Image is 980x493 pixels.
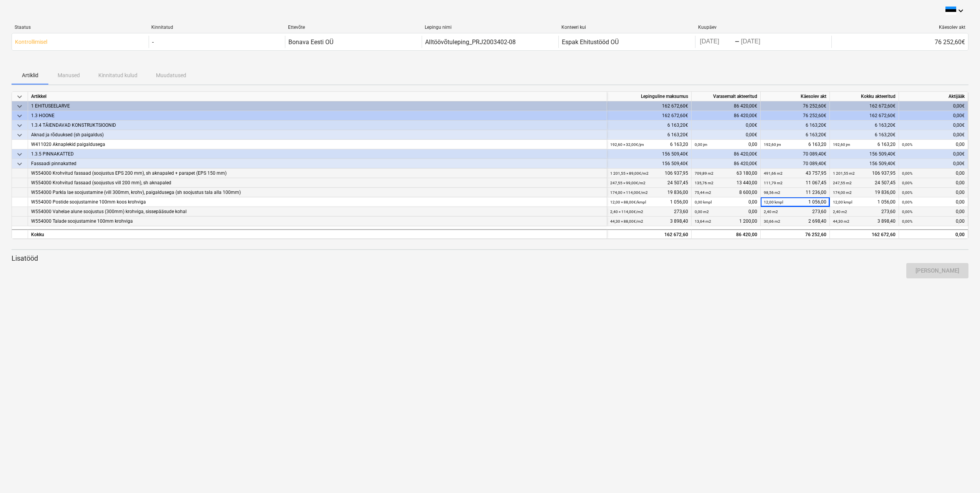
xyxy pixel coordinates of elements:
div: 0,00 [902,178,965,188]
div: 162 672,60€ [830,111,899,121]
small: 192,60 jm [764,142,781,147]
div: 86 420,00 [695,230,757,240]
div: W554000 Parkla lae soojustamine (vill 300mm, krohv), paigaldusega (sh soojustus tala alla 100mm) [31,188,604,197]
p: Artiklid [21,71,39,79]
div: 6 163,20€ [761,121,830,130]
div: 11 067,45 [764,178,826,188]
span: keyboard_arrow_down [15,159,24,169]
div: Artikkel [28,92,607,101]
small: 174,00 × 114,00€ / m2 [610,190,648,195]
div: 156 509,40€ [607,159,692,169]
div: Aknad ja rõduuksed (sh paigaldus) [31,130,604,140]
div: 86 420,00€ [692,159,761,169]
div: 43 757,95 [764,169,826,178]
div: Lepingu nimi [425,25,555,30]
div: W554000 Talade soojustamine 100mm krohviga [31,217,604,226]
div: Staatus [15,25,145,30]
div: 1.3.5 PINNAKATTED [31,149,604,159]
div: 13 440,00 [695,178,757,188]
div: 0,00 [695,140,757,149]
small: 192,60 jm [833,142,850,147]
div: 86 420,00€ [692,111,761,121]
div: 106 937,95 [833,169,896,178]
small: 2,40 m2 [833,210,847,214]
span: keyboard_arrow_down [15,131,24,140]
small: 44,30 × 88,00€ / m2 [610,219,643,223]
div: - [735,40,740,44]
div: 0,00€ [899,159,968,169]
div: 8 600,00 [695,188,757,197]
small: 174,00 m2 [833,190,852,195]
div: 76 252,60€ [831,36,968,48]
div: Konteeri kui [561,25,692,30]
div: 6 163,20€ [607,130,692,140]
small: 192,60 × 32,00€ / jm [610,142,644,147]
div: 76 252,60€ [761,101,830,111]
div: Kuupäev [698,25,829,30]
div: Lepinguline maksumus [607,92,692,101]
div: 162 672,60€ [607,101,692,111]
div: 19 836,00 [833,188,896,197]
div: 106 937,95 [610,169,688,178]
div: 63 180,00 [695,169,757,178]
i: keyboard_arrow_down [956,6,965,15]
small: 75,44 m2 [695,190,711,195]
small: 0,00% [902,219,912,223]
div: 70 089,40€ [761,159,830,169]
small: 13,64 m2 [695,219,711,223]
div: 0,00€ [899,130,968,140]
div: 19 836,00 [610,188,688,197]
div: Fassaadi pinnakatted [31,159,604,169]
div: 1 EHITUSEELARVE [31,101,604,111]
input: Lõpp [740,36,776,47]
div: 0,00€ [692,121,761,130]
div: 0,00 [902,217,965,226]
small: 491,66 m2 [764,171,783,175]
span: keyboard_arrow_down [15,121,24,130]
small: 111,79 m2 [764,181,783,185]
div: 0,00€ [899,111,968,121]
span: keyboard_arrow_down [15,150,24,159]
div: 0,00€ [899,149,968,159]
div: 1.3.4 TÄIENDAVAD KONSTRUKTSIOONID [31,121,604,130]
small: 0,00% [902,142,912,147]
div: 6 163,20 [833,140,896,149]
div: 3 898,40 [610,217,688,226]
small: 30,66 m2 [764,219,780,223]
div: Bonava Eesti OÜ [288,38,333,46]
div: 1 200,00 [695,217,757,226]
div: W554000 Postide soojustamine 100mm koos krohviga [31,197,604,207]
small: 0,00% [902,181,912,185]
span: keyboard_arrow_down [15,111,24,121]
div: 162 672,60 [610,230,688,240]
small: 135,76 m2 [695,181,713,185]
div: W554000 Krohvitud fassaad (soojustus EPS 200 mm), sh aknapaled + parapet (EPS 150 mm) [31,169,604,178]
div: 162 672,60€ [830,101,899,111]
div: Käesolev akt [761,92,830,101]
div: 0,00 [902,140,965,149]
small: 1 201,55 × 89,00€ / m2 [610,171,649,175]
small: 2,40 × 114,00€ / m2 [610,210,643,214]
div: 1 056,00 [764,197,826,207]
div: 0,00 [902,207,965,217]
div: 2 698,40 [764,217,826,226]
input: Algus [699,36,735,47]
small: 709,89 m2 [695,171,713,175]
div: W554000 Vahelae alune soojustus (300mm) krohviga, sissepääsude kohal [31,207,604,217]
div: 0,00 [902,169,965,178]
div: 24 507,45 [610,178,688,188]
div: 162 672,60€ [607,111,692,121]
span: keyboard_arrow_down [15,92,24,101]
div: 273,60 [833,207,896,217]
small: 2,40 m2 [764,210,778,214]
div: 86 420,00€ [692,101,761,111]
div: W554000 Krohvitud fassaad (soojustus vill 200 mm), sh aknapaled [31,178,604,188]
div: 6 163,20 [610,140,688,149]
small: 0,00 jm [695,142,707,147]
div: 76 252,60 [764,230,826,240]
small: 12,00 kmpl [764,200,783,204]
small: 0,00% [902,171,912,175]
div: 0,00 [902,230,965,240]
small: 0,00% [902,190,912,195]
div: 70 089,40€ [761,149,830,159]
